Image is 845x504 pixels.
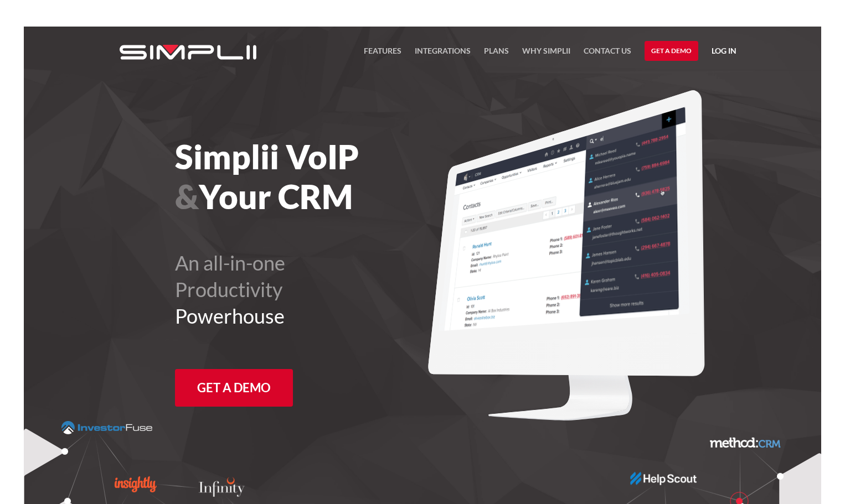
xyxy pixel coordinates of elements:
img: Simplii [120,45,256,60]
a: Plans [484,44,509,64]
span: & [175,176,199,216]
a: Get a Demo [645,41,698,61]
a: Integrations [415,44,471,64]
h1: Simplii VoIP Your CRM [175,137,483,216]
a: Why Simplii [522,44,570,64]
a: Log in [712,44,736,61]
h2: An all-in-one Productivity [175,250,483,329]
a: Contact US [584,44,631,64]
span: Powerhouse [175,304,285,328]
a: Get a Demo [175,369,293,407]
a: home [109,27,256,78]
a: FEATURES [364,44,401,64]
